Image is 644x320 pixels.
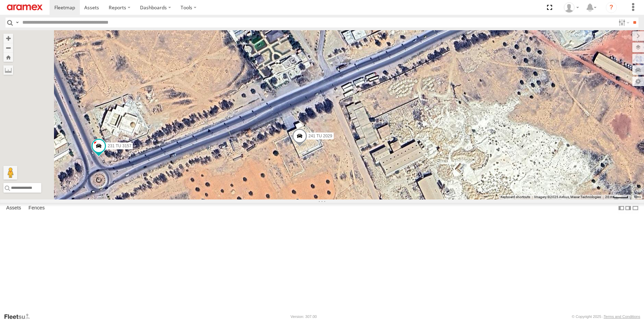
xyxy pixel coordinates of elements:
[572,315,640,319] div: © Copyright 2025 -
[616,18,631,27] label: Search Filter Options
[605,195,613,199] span: 20 m
[618,203,625,213] label: Dock Summary Table to the Left
[3,34,13,43] button: Zoom in
[3,203,24,213] label: Assets
[501,195,530,199] button: Keyboard shortcuts
[108,144,131,148] span: 231 TU 3157
[25,203,48,213] label: Fences
[7,4,43,10] img: aramex-logo.svg
[632,77,644,86] label: Map Settings
[4,313,35,320] a: Visit our Website
[3,43,13,53] button: Zoom out
[3,166,17,180] button: Drag Pegman onto the map to open Street View
[534,195,601,199] span: Imagery ©2025 Airbus, Maxar Technologies
[625,203,632,213] label: Dock Summary Table to the Right
[3,53,13,62] button: Zoom Home
[291,315,317,319] div: Version: 307.00
[309,134,332,138] span: 241 TU 2029
[606,2,617,13] i: ?
[14,18,20,27] label: Search Query
[603,195,630,199] button: Map Scale: 20 m per 40 pixels
[634,196,641,198] a: Terms (opens in new tab)
[561,2,581,13] div: Walid Bakkar
[3,65,13,75] label: Measure
[604,315,640,319] a: Terms and Conditions
[632,203,639,213] label: Hide Summary Table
